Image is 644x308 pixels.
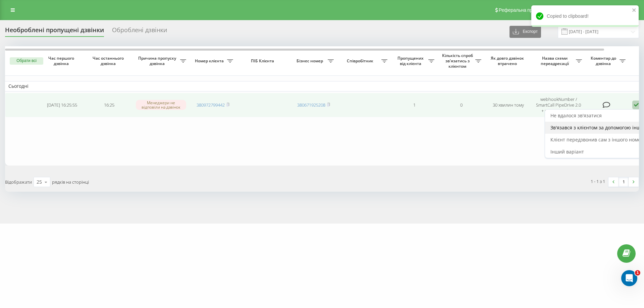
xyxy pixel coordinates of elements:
[485,93,532,117] td: 30 хвилин тому
[632,7,637,14] button: close
[550,112,602,119] span: Не вдалося зв'язатися
[52,179,89,185] span: рядків на сторінці
[532,93,585,117] td: webhookNumber / SmartCall PipeDrive 2.0 + черга (random)
[621,270,637,286] iframe: Intercom live chat
[441,53,475,69] span: Кількість спроб зв'язатись з клієнтом
[197,102,225,108] a: 380972799442
[635,270,640,275] span: 1
[340,58,381,64] span: Співробітник
[86,93,132,117] td: 16:25
[490,56,526,66] span: Як довго дзвінок втрачено
[391,93,438,117] td: 1
[394,56,428,66] span: Пропущених від клієнта
[37,179,42,185] div: 25
[591,178,605,185] div: 1 - 1 з 1
[44,56,80,66] span: Час першого дзвінка
[136,56,180,66] span: Причина пропуску дзвінка
[499,7,548,13] span: Реферальна програма
[39,93,86,117] td: [DATE] 16:25:55
[112,26,167,37] div: Оброблені дзвінки
[5,26,104,37] div: Необроблені пропущені дзвінки
[531,5,639,27] div: Copied to clipboard!
[5,179,32,185] span: Відображати
[293,58,328,64] span: Бізнес номер
[297,102,325,108] a: 380671925208
[438,93,485,117] td: 0
[136,100,186,110] div: Менеджери не відповіли на дзвінок
[619,177,629,187] a: 1
[91,56,127,66] span: Час останнього дзвінка
[193,58,227,64] span: Номер клієнта
[535,56,576,66] span: Назва схеми переадресації
[589,56,620,66] span: Коментар до дзвінка
[242,58,284,64] span: ПІБ Клієнта
[550,148,584,155] span: Інший варіант
[10,57,43,65] button: Обрати всі
[509,26,541,38] button: Експорт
